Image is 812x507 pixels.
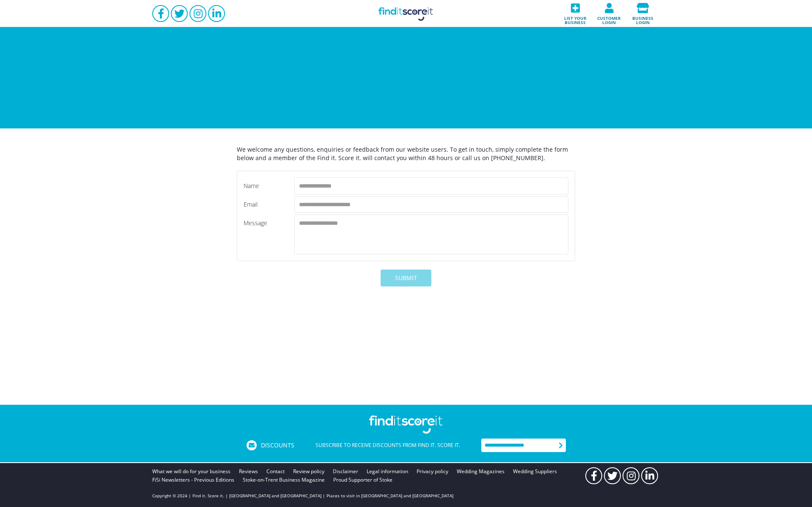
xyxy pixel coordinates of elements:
a: Stoke-on-Trent Business Magazine [243,476,325,484]
span: Customer login [595,13,623,25]
a: Business login [626,0,660,27]
span: We welcome any questions, enquiries or feedback from our website users. To get in touch, simply c... [237,145,568,162]
p: Copyright © 2024 | Find it. Score it. | [GEOGRAPHIC_DATA] and [GEOGRAPHIC_DATA] | Places to visit... [152,493,453,499]
div: Email [244,196,294,213]
a: List your business [558,0,592,27]
span: Discounts [261,442,294,448]
a: Wedding Suppliers [513,467,557,476]
a: Legal information [367,467,408,476]
a: Contact [266,467,285,476]
div: Name [244,177,294,194]
a: Disclaimer [333,467,358,476]
a: What we will do for your business [152,467,230,476]
a: Wedding Magazines [457,467,505,476]
a: Privacy policy [417,467,448,476]
a: Reviews [239,467,258,476]
a: Proud Supporter of Stoke [333,476,392,484]
span: Business login [628,13,657,25]
div: Message [244,215,294,254]
div: Subscribe to receive discounts from Find it. Score it. [294,440,481,450]
a: FiSi Newsletters - Previous Editions [152,476,234,484]
a: Customer login [592,0,626,27]
span: List your business [561,13,590,25]
a: Review policy [293,467,324,476]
